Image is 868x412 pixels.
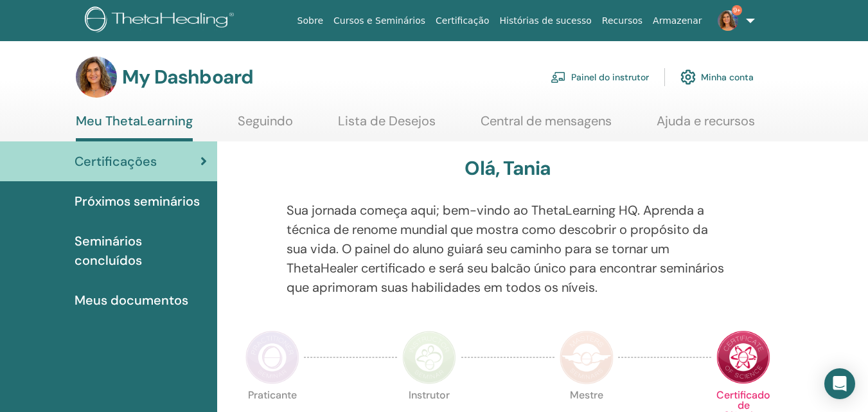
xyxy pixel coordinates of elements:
[122,66,253,89] h3: My Dashboard
[718,10,738,31] img: default.jpg
[430,9,494,33] a: Certificação
[76,113,193,141] a: Meu ThetaLearning
[716,330,770,384] img: Certificate of Science
[402,330,456,384] img: Instructor
[732,5,742,15] span: 9+
[238,113,293,138] a: Seguindo
[75,152,157,171] span: Certificações
[85,6,238,35] img: logo.png
[287,201,729,297] p: Sua jornada começa aqui; bem-vindo ao ThetaLearning HQ. Aprenda a técnica de renome mundial que m...
[495,9,597,33] a: Histórias de sucesso
[76,57,117,98] img: default.jpg
[481,113,612,138] a: Central de mensagens
[551,71,566,83] img: chalkboard-teacher.svg
[551,63,649,91] a: Painel do instrutor
[292,9,328,33] a: Sobre
[680,63,754,91] a: Minha conta
[75,192,200,211] span: Próximos seminários
[680,66,696,88] img: cog.svg
[75,231,207,270] span: Seminários concluídos
[245,330,299,384] img: Practitioner
[648,9,707,33] a: Armazenar
[328,9,430,33] a: Cursos e Seminários
[465,157,551,180] h3: Olá, Tania
[75,291,188,310] span: Meus documentos
[597,9,648,33] a: Recursos
[338,113,436,138] a: Lista de Desejos
[560,330,614,384] img: Master
[824,368,855,399] div: Open Intercom Messenger
[657,113,755,138] a: Ajuda e recursos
